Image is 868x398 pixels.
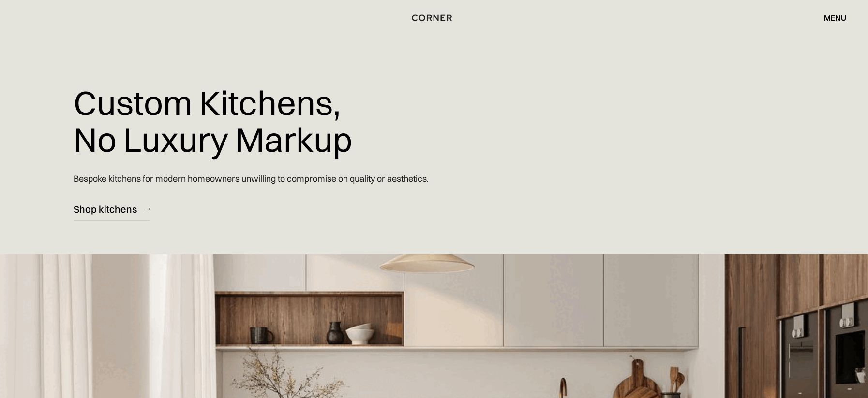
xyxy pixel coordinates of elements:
[814,10,846,26] div: menu
[74,165,429,192] p: Bespoke kitchens for modern homeowners unwilling to compromise on quality or aesthetics.
[74,202,137,215] div: Shop kitchens
[404,12,464,24] a: home
[824,14,846,22] div: menu
[74,77,352,165] h1: Custom Kitchens, No Luxury Markup
[74,197,150,221] a: Shop kitchens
